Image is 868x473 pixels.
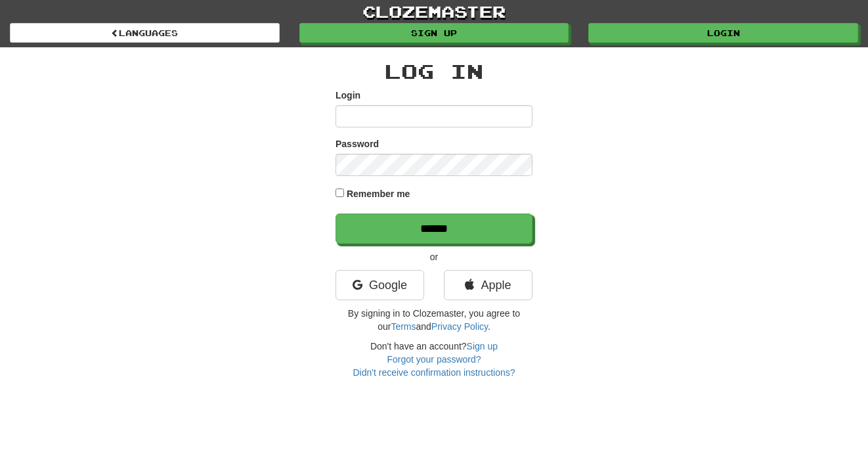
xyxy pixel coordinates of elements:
a: Apple [444,270,532,300]
a: Didn't receive confirmation instructions? [353,367,515,378]
p: or [336,250,532,263]
a: Privacy Policy [431,321,488,332]
a: Sign up [467,341,498,351]
a: Sign up [299,23,569,43]
a: Languages [10,23,280,43]
p: By signing in to Clozemaster, you agree to our and . [336,307,532,333]
a: Forgot your password? [387,354,481,365]
a: Login [588,23,858,43]
div: Don't have an account? [336,340,532,379]
a: Terms [391,321,416,332]
label: Password [336,137,379,150]
a: Google [336,270,424,300]
h2: Log In [336,60,532,82]
label: Remember me [347,187,410,200]
label: Login [336,89,360,102]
